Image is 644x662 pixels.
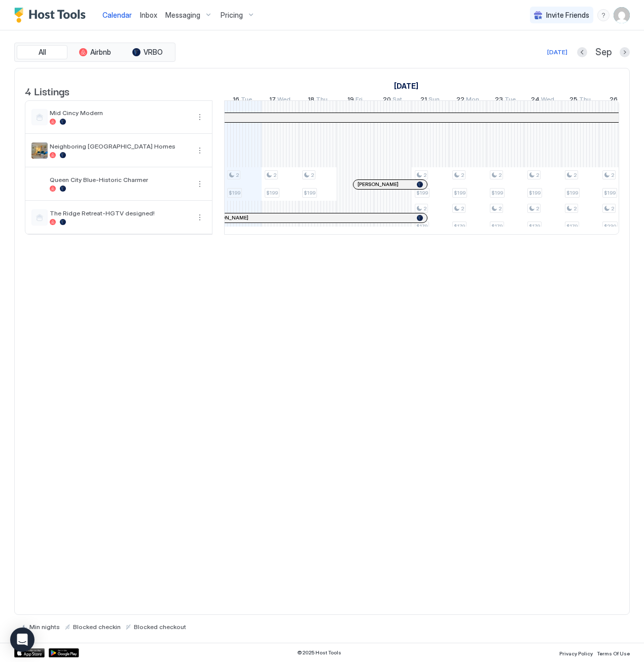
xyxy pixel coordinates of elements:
[607,93,629,108] a: September 26, 2025
[391,79,421,93] a: September 1, 2025
[17,45,67,59] button: All
[498,172,502,178] span: 2
[144,48,163,57] span: VRBO
[546,11,589,20] span: Invite Friends
[194,211,206,224] button: More options
[194,144,206,157] button: More options
[547,48,567,57] div: [DATE]
[345,93,365,108] a: September 19, 2025
[456,95,464,106] span: 22
[194,144,206,157] div: menu
[416,223,427,230] span: $179
[90,48,111,57] span: Airbnb
[311,172,314,178] span: 2
[566,190,578,196] span: $199
[491,223,503,230] span: $179
[194,111,206,123] button: More options
[269,95,276,106] span: 17
[574,205,577,212] span: 2
[620,47,630,57] button: Next month
[194,211,206,224] div: menu
[229,190,240,196] span: $199
[316,95,328,106] span: Thu
[49,648,79,657] a: Google Play Store
[14,8,90,23] a: Host Tools Logo
[505,95,516,106] span: Tue
[577,47,587,57] button: Previous month
[50,176,190,183] span: Queen City Blue-Historic Charmer
[566,223,578,230] span: $179
[267,93,293,108] a: September 17, 2025
[546,46,569,58] button: [DATE]
[277,95,291,106] span: Wed
[73,623,121,631] span: Blocked checkin
[454,223,465,230] span: $179
[604,223,616,230] span: $230
[355,95,363,106] span: Fri
[230,93,255,108] a: September 16, 2025
[461,205,464,212] span: 2
[140,10,157,20] a: Inbox
[122,45,173,59] button: VRBO
[574,172,577,178] span: 2
[536,205,539,212] span: 2
[492,93,518,108] a: September 23, 2025
[50,109,190,117] span: Mid Cincy Modern
[420,95,427,106] span: 21
[165,11,200,20] span: Messaging
[39,48,46,57] span: All
[134,623,186,631] span: Blocked checkout
[266,190,278,196] span: $199
[611,172,614,178] span: 2
[529,190,541,196] span: $199
[297,649,341,656] span: © 2025 Host Tools
[466,95,479,106] span: Mon
[102,11,132,19] span: Calendar
[611,205,614,212] span: 2
[140,11,157,19] span: Inbox
[194,111,206,123] div: menu
[102,10,132,20] a: Calendar
[194,178,206,190] div: menu
[610,95,618,106] span: 26
[31,142,48,159] div: listing image
[50,142,190,150] span: Neighboring [GEOGRAPHIC_DATA] Homes
[14,43,175,62] div: tab-group
[69,45,120,59] button: Airbnb
[536,172,539,178] span: 2
[305,93,330,108] a: September 18, 2025
[559,650,593,656] span: Privacy Policy
[10,628,34,652] div: Open Intercom Messenger
[29,623,60,631] span: Min nights
[416,190,428,196] span: $199
[14,648,45,657] a: App Store
[380,93,405,108] a: September 20, 2025
[461,172,464,178] span: 2
[559,647,593,658] a: Privacy Policy
[25,83,69,98] span: 4 Listings
[308,95,314,106] span: 18
[383,95,391,106] span: 20
[495,95,503,106] span: 23
[50,209,190,217] span: The Ridge Retreat-HGTV designed!
[579,95,591,106] span: Thu
[241,95,252,106] span: Tue
[357,181,399,188] span: [PERSON_NAME]
[619,95,626,106] span: Fri
[541,95,554,106] span: Wed
[233,95,239,106] span: 16
[529,223,540,230] span: $179
[273,172,276,178] span: 2
[236,172,239,178] span: 2
[347,95,354,106] span: 19
[498,205,502,212] span: 2
[567,93,593,108] a: September 25, 2025
[194,178,206,190] button: More options
[604,190,616,196] span: $199
[614,7,630,23] div: User profile
[595,47,612,58] span: Sep
[597,647,630,658] a: Terms Of Use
